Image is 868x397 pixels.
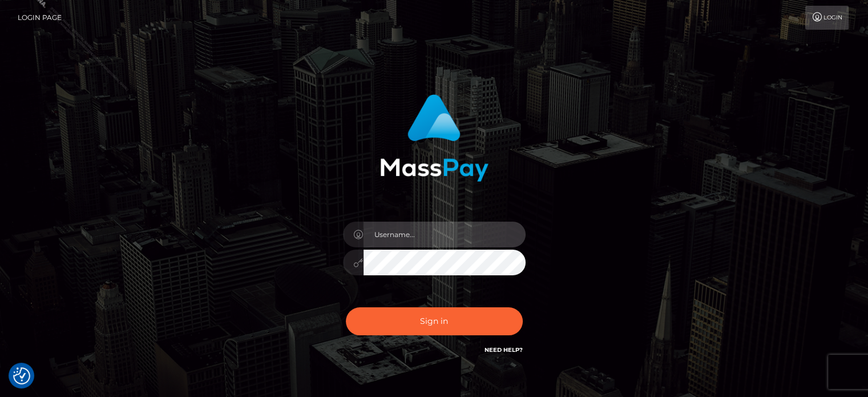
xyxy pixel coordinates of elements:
a: Login [805,6,849,30]
img: Revisit consent button [13,367,30,384]
input: Username... [364,222,526,247]
img: MassPay Login [380,94,488,182]
button: Sign in [346,307,523,335]
button: Consent Preferences [13,367,30,384]
a: Login Page [18,6,62,30]
a: Need Help? [485,346,523,354]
